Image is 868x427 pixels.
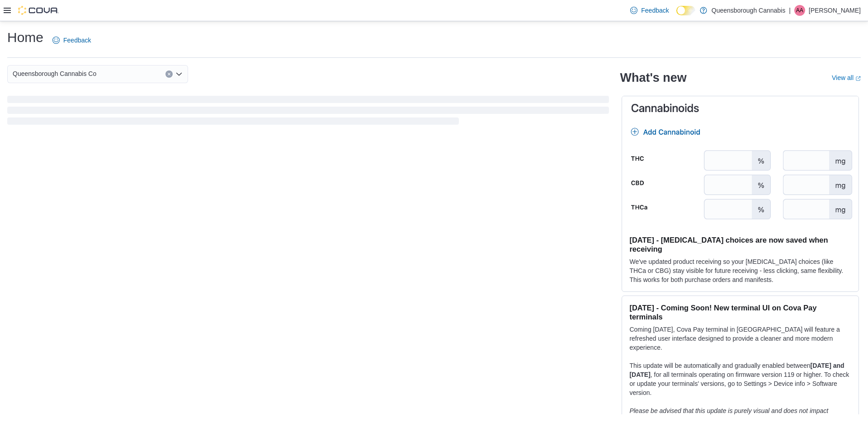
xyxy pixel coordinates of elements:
input: Dark Mode [676,6,695,15]
span: Loading [7,98,609,127]
span: Queensborough Cannabis Co [13,68,96,79]
img: Cova [18,6,59,15]
p: Queensborough Cannabis [712,5,785,16]
button: Clear input [165,70,173,78]
a: Feedback [49,31,94,49]
button: Open list of options [175,70,183,78]
span: Feedback [641,6,669,15]
a: Feedback [627,1,672,19]
a: View allExternal link [832,74,861,81]
span: Feedback [63,36,91,45]
strong: [DATE] and [DATE] [629,362,844,378]
svg: External link [855,76,861,81]
span: AA [796,5,803,16]
p: [PERSON_NAME] [809,5,861,16]
p: | [789,5,791,16]
p: Coming [DATE], Cova Pay terminal in [GEOGRAPHIC_DATA] will feature a refreshed user interface des... [629,325,851,352]
div: Arjan Athwal [794,5,805,16]
em: Please be advised that this update is purely visual and does not impact payment functionality. [629,407,828,423]
h3: [DATE] - Coming Soon! New terminal UI on Cova Pay terminals [629,303,851,321]
p: We've updated product receiving so your [MEDICAL_DATA] choices (like THCa or CBG) stay visible fo... [629,257,851,284]
h3: [DATE] - [MEDICAL_DATA] choices are now saved when receiving [629,235,851,253]
p: This update will be automatically and gradually enabled between , for all terminals operating on ... [629,361,851,397]
h2: What's new [620,70,686,85]
h1: Home [7,28,43,47]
